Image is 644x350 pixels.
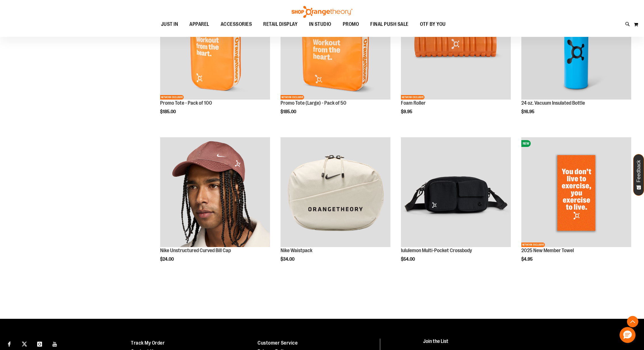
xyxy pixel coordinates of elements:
[401,137,511,247] img: lululemon Multi-Pocket Crossbody
[401,257,416,262] span: $54.00
[281,100,346,106] a: Promo Tote (Large) - Pack of 50
[521,137,631,248] a: OTF 2025 New Member TowelNEWNETWORK EXCLUSIVE
[160,109,177,114] span: $185.00
[20,339,30,349] a: Visit our X page
[278,134,393,277] div: product
[401,109,413,114] span: $9.95
[258,18,303,31] a: RETAIL DISPLAY
[521,243,545,247] span: NETWORK EXCLUSIVE
[35,339,45,349] a: Visit our Instagram page
[518,134,634,277] div: product
[4,339,14,349] a: Visit our Facebook page
[50,339,60,349] a: Visit our Youtube page
[161,18,178,31] span: JUST IN
[423,339,629,349] h4: Join the List
[401,95,425,100] span: NETWORK EXCLUSIVE
[398,134,514,277] div: product
[521,109,535,114] span: $16.95
[221,18,252,31] span: ACCESSORIES
[521,137,631,247] img: OTF 2025 New Member Towel
[309,18,331,31] span: IN STUDIO
[401,100,426,106] a: Foam Roller
[22,341,27,347] img: Twitter
[620,327,635,343] button: Hello, have a question? Let’s chat.
[160,137,270,247] img: Nike Unstructured Curved Bill Cap
[414,18,451,31] a: OTF BY YOU
[189,18,209,31] span: APPAREL
[521,100,585,106] a: 24 oz. Vacuum Insulated Bottle
[636,160,641,182] span: Feedback
[281,95,304,100] span: NETWORK EXCLUSIVE
[291,6,353,18] img: Shop Orangetheory
[521,257,534,262] span: $4.95
[160,100,212,106] a: Promo Tote - Pack of 100
[155,18,184,31] a: JUST IN
[215,18,258,31] a: ACCESSORIES
[263,18,298,31] span: RETAIL DISPLAY
[281,137,390,248] a: Nike Waistpack
[627,316,638,327] button: Back To Top
[281,137,390,247] img: Nike Waistpack
[160,95,184,100] span: NETWORK EXCLUSIVE
[303,18,337,31] a: IN STUDIO
[131,340,165,346] a: Track My Order
[337,18,365,31] a: PROMO
[370,18,409,31] span: FINAL PUSH SALE
[633,154,644,196] button: Feedback - Show survey
[160,137,270,248] a: Nike Unstructured Curved Bill Cap
[184,18,215,31] a: APPAREL
[521,248,574,253] a: 2025 New Member Towel
[343,18,359,31] span: PROMO
[258,340,298,346] a: Customer Service
[281,109,297,114] span: $185.00
[160,257,175,262] span: $24.00
[401,137,511,248] a: lululemon Multi-Pocket Crossbody
[521,140,531,147] span: NEW
[281,257,295,262] span: $34.00
[160,248,231,253] a: Nike Unstructured Curved Bill Cap
[281,248,312,253] a: Nike Waistpack
[420,18,446,31] span: OTF BY YOU
[401,248,472,253] a: lululemon Multi-Pocket Crossbody
[157,134,273,277] div: product
[365,18,414,31] a: FINAL PUSH SALE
